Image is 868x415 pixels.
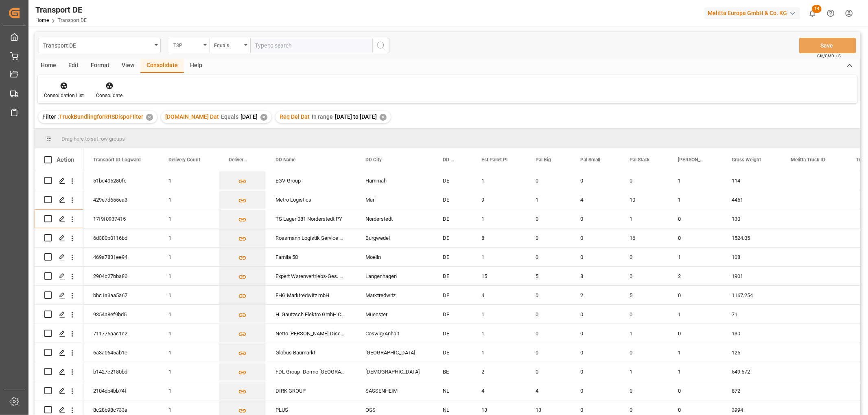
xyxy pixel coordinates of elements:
[356,228,433,247] div: Burgwedel
[266,267,356,285] div: Expert Warenvertriebs-Ges. mbH
[668,286,722,304] div: 0
[630,157,649,163] span: Pal Stack
[433,248,472,266] div: DE
[83,171,159,190] div: 51be405280fe
[722,248,781,266] div: 108
[43,40,152,50] div: Transport DE
[35,286,83,305] div: Press SPACE to select this row.
[722,324,781,343] div: 130
[266,362,356,381] div: FDL Group- Dermo [GEOGRAPHIC_DATA]
[433,381,472,400] div: NL
[722,305,781,324] div: 71
[365,157,382,163] span: DD City
[433,190,472,209] div: DE
[472,209,526,228] div: 1
[275,157,295,163] span: DD Name
[83,267,159,285] div: 2904c27bba80
[472,267,526,285] div: 15
[184,59,208,73] div: Help
[668,267,722,285] div: 2
[159,190,219,209] div: 1
[83,343,159,362] div: 6a3a0645ab1e
[260,114,267,121] div: ✕
[620,228,668,247] div: 16
[433,228,472,247] div: DE
[83,228,159,247] div: 6d380b0116bd
[241,113,258,120] span: [DATE]
[35,324,83,343] div: Press SPACE to select this row.
[35,4,87,16] div: Transport DE
[812,5,822,13] span: 14
[722,228,781,247] div: 1524.05
[722,171,781,190] div: 114
[433,286,472,304] div: DE
[433,324,472,343] div: DE
[335,113,377,120] span: [DATE] to [DATE]
[433,305,472,324] div: DE
[817,53,841,59] span: Ctrl/CMD + S
[356,171,433,190] div: Hammah
[822,4,840,22] button: Help Center
[35,17,49,23] a: Home
[722,343,781,362] div: 125
[356,209,433,228] div: Norderstedt
[620,209,668,228] div: 1
[356,362,433,381] div: [DEMOGRAPHIC_DATA]
[472,381,526,400] div: 4
[116,59,140,73] div: View
[668,171,722,190] div: 1
[526,362,571,381] div: 0
[571,228,620,247] div: 0
[356,286,433,304] div: Marktredwitz
[35,248,83,267] div: Press SPACE to select this row.
[526,267,571,285] div: 5
[266,228,356,247] div: Rossmann Logistik Service GmbH
[571,248,620,266] div: 0
[266,171,356,190] div: EGV-Group
[526,305,571,324] div: 0
[159,248,219,266] div: 1
[620,171,668,190] div: 0
[472,171,526,190] div: 1
[668,248,722,266] div: 1
[536,157,551,163] span: Pal Big
[35,362,83,381] div: Press SPACE to select this row.
[356,381,433,400] div: SASSENHEIM
[62,59,85,73] div: Edit
[481,157,507,163] span: Est Pallet Pl
[433,209,472,228] div: DE
[668,305,722,324] div: 1
[173,40,201,49] div: TSP
[93,157,141,163] span: Transport ID Logward
[668,209,722,228] div: 0
[83,324,159,343] div: 711776aac1c2
[704,5,803,21] button: Melitta Europa GmbH & Co. KG
[472,190,526,209] div: 9
[35,190,83,209] div: Press SPACE to select this row.
[83,209,159,228] div: 17f9f0937415
[266,190,356,209] div: Metro Logistics
[620,305,668,324] div: 0
[722,267,781,285] div: 1901
[165,113,219,120] span: [DOMAIN_NAME] Dat
[433,171,472,190] div: DE
[799,38,856,53] button: Save
[159,171,219,190] div: 1
[571,286,620,304] div: 2
[356,305,433,324] div: Muenster
[526,286,571,304] div: 0
[472,305,526,324] div: 1
[266,286,356,304] div: EHG Marktredwitz mbH
[433,362,472,381] div: BE
[722,209,781,228] div: 130
[472,286,526,304] div: 4
[61,136,125,142] span: Drag here to set row groups
[356,343,433,362] div: [GEOGRAPHIC_DATA]
[668,190,722,209] div: 1
[159,209,219,228] div: 1
[83,248,159,266] div: 469a7831ee94
[443,157,455,163] span: DD Country
[704,7,800,19] div: Melitta Europa GmbH & Co. KG
[722,362,781,381] div: 549.572
[526,171,571,190] div: 0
